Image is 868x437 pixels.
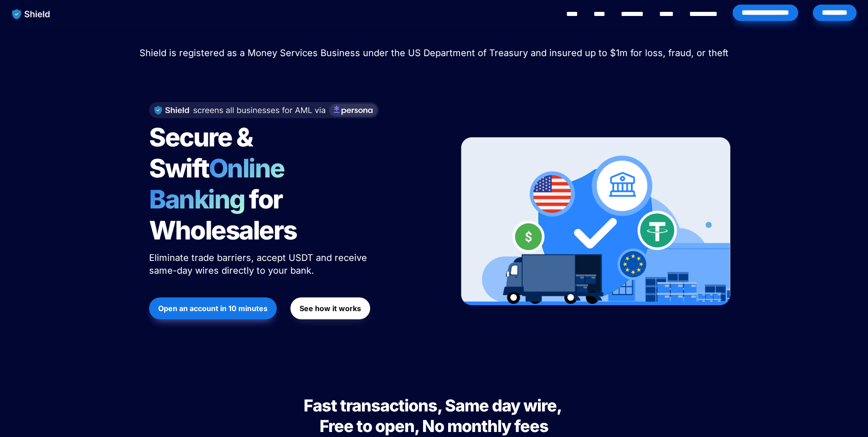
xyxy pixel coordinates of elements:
[290,297,370,319] button: See how it works
[149,153,294,215] span: Online Banking
[149,122,257,184] span: Secure & Swift
[300,304,361,313] strong: See how it works
[149,184,297,246] span: for Wholesalers
[149,293,277,324] a: Open an account in 10 minutes
[149,297,277,319] button: Open an account in 10 minutes
[290,293,370,324] a: See how it works
[8,5,55,24] img: website logo
[158,304,268,313] strong: Open an account in 10 minutes
[149,252,370,276] span: Eliminate trade barriers, accept USDT and receive same-day wires directly to your bank.
[139,47,728,58] span: Shield is registered as a Money Services Business under the US Department of Treasury and insured...
[304,395,564,436] span: Fast transactions, Same day wire, Free to open, No monthly fees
